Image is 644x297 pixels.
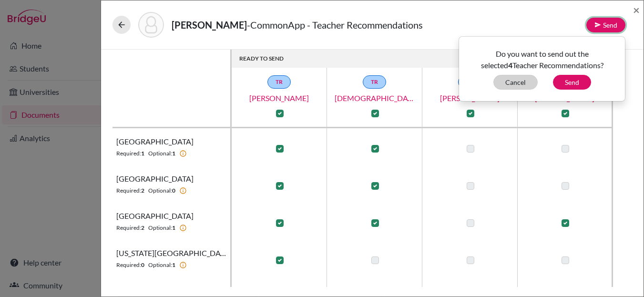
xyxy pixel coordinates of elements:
[116,247,226,259] span: [US_STATE][GEOGRAPHIC_DATA] [GEOGRAPHIC_DATA]
[493,75,538,90] button: Cancel
[232,50,613,68] th: READY TO SEND
[141,261,144,269] b: 0
[508,61,512,70] b: 4
[148,186,172,195] span: Optional:
[553,75,591,90] button: Send
[172,19,247,31] strong: [PERSON_NAME]
[141,186,144,195] b: 2
[116,149,141,158] span: Required:
[116,173,194,184] span: [GEOGRAPHIC_DATA]
[116,210,194,222] span: [GEOGRAPHIC_DATA]
[172,186,175,195] b: 0
[267,75,291,89] a: TR
[116,224,141,232] span: Required:
[633,4,640,16] button: Close
[458,75,481,89] a: TR
[141,149,144,158] b: 1
[116,285,194,296] span: [GEOGRAPHIC_DATA]
[633,3,640,17] span: ×
[247,19,423,31] span: - CommonApp - Teacher Recommendations
[148,224,172,232] span: Optional:
[172,224,175,232] b: 1
[327,92,422,104] a: [DEMOGRAPHIC_DATA][PERSON_NAME]
[459,36,625,102] div: Send
[172,261,175,269] b: 1
[586,18,625,32] button: Send
[232,92,327,104] a: [PERSON_NAME]
[466,48,618,71] p: Do you want to send out the selected Teacher Recommendations?
[148,149,172,158] span: Optional:
[116,261,141,269] span: Required:
[116,136,194,147] span: [GEOGRAPHIC_DATA]
[141,224,144,232] b: 2
[422,92,518,104] a: [PERSON_NAME]
[116,186,141,195] span: Required:
[148,261,172,269] span: Optional:
[172,149,175,158] b: 1
[363,75,386,89] a: TR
